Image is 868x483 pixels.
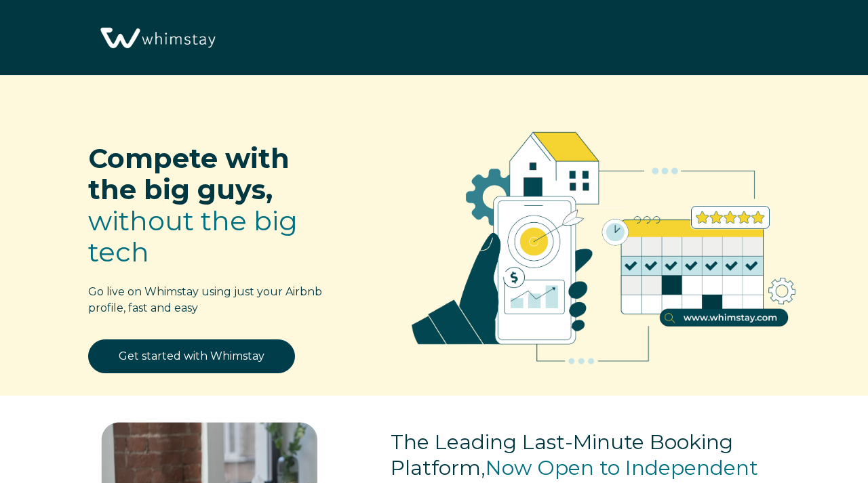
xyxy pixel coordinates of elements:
[88,339,295,373] a: Get started with Whimstay
[88,204,298,268] span: without the big tech
[95,7,219,70] img: Whimstay Logo-02 1
[380,96,827,388] img: RBO Ilustrations-02
[88,285,322,314] span: Go live on Whimstay using just your Airbnb profile, fast and easy
[88,142,290,206] span: Compete with the big guys,
[391,429,733,480] span: The Leading Last-Minute Booking Platform,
